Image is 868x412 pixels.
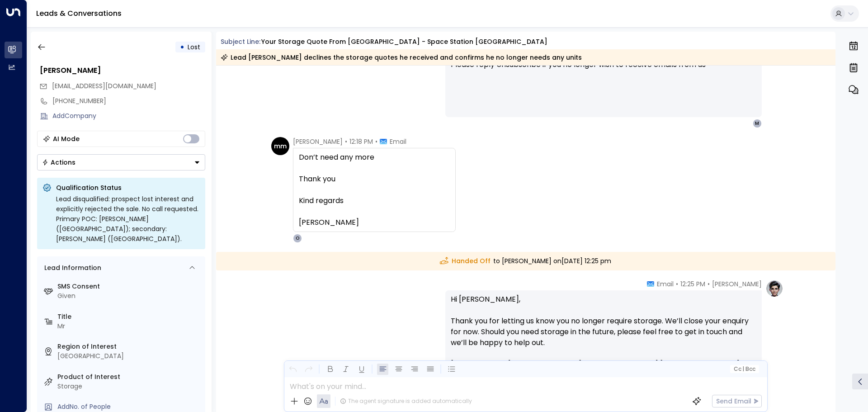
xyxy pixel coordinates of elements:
[299,195,450,206] div: Kind regards
[41,263,101,273] div: Lead Information
[440,256,491,266] span: Handed Off
[57,372,202,382] label: Product of Interest
[293,137,343,146] span: [PERSON_NAME]
[52,81,156,90] span: [EMAIL_ADDRESS][DOMAIN_NAME]
[57,282,202,291] label: SMS Consent
[52,81,156,91] span: mikesmac80@hotmail.com
[52,96,205,106] div: [PHONE_NUMBER]
[188,43,200,52] span: Lost
[36,8,122,19] a: Leads & Conversations
[57,342,202,351] label: Region of Interest
[57,402,202,412] div: AddNo. of People
[261,37,547,47] div: Your storage quote from [GEOGRAPHIC_DATA] - Space Station [GEOGRAPHIC_DATA]
[730,365,759,374] button: Cc|Bcc
[57,351,202,361] div: [GEOGRAPHIC_DATA]
[221,53,582,62] div: Lead [PERSON_NAME] declines the storage quotes he received and confirms he no longer needs any units
[299,152,450,163] div: Don’t need any more
[676,279,678,289] span: •
[271,137,289,155] div: mm
[303,364,314,375] button: Redo
[299,174,450,185] div: Thank you
[40,65,205,76] div: [PERSON_NAME]
[37,154,205,170] button: Actions
[299,217,450,228] div: [PERSON_NAME]
[733,366,755,372] span: Cc Bcc
[765,279,783,298] img: profile-logo.png
[390,137,406,146] span: Email
[56,183,200,192] p: Qualification Status
[340,397,472,405] div: The agent signature is added automatically
[680,279,705,289] span: 12:25 PM
[712,279,762,289] span: [PERSON_NAME]
[42,158,75,166] div: Actions
[216,252,836,270] div: to [PERSON_NAME] on [DATE] 12:25 pm
[57,312,202,322] label: Title
[657,279,674,289] span: Email
[221,37,260,46] span: Subject Line:
[56,194,200,244] div: Lead disqualified: prospect lost interest and explicitly rejected the sale. No call requested. Pr...
[708,279,710,289] span: •
[52,111,205,121] div: AddCompany
[53,134,80,143] div: AI Mode
[742,366,744,372] span: |
[57,291,202,301] div: Given
[375,137,377,146] span: •
[180,39,184,55] div: •
[57,382,202,391] div: Storage
[37,154,205,170] div: Button group with a nested menu
[345,137,347,146] span: •
[753,119,762,128] div: M
[293,234,302,243] div: O
[57,322,202,331] div: Mr
[287,364,298,375] button: Undo
[349,137,373,146] span: 12:18 PM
